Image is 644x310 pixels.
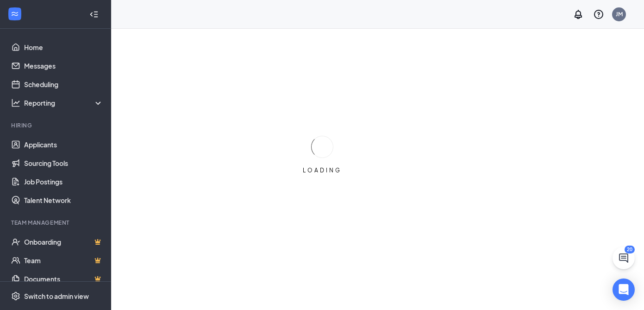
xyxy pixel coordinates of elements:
svg: Settings [11,291,20,301]
div: JM [616,10,623,18]
svg: Notifications [573,9,584,20]
div: Switch to admin view [24,291,89,301]
a: Job Postings [24,172,103,191]
svg: ChatActive [618,253,629,264]
div: Hiring [11,121,101,129]
a: Applicants [24,135,103,154]
div: Reporting [24,98,104,108]
div: Open Intercom Messenger [613,278,635,301]
a: DocumentsCrown [24,270,103,288]
svg: QuestionInfo [593,9,604,20]
div: LOADING [299,166,345,174]
a: Scheduling [24,75,103,94]
a: Sourcing Tools [24,154,103,172]
svg: WorkstreamLogo [10,9,19,19]
div: Team Management [11,219,101,227]
a: Talent Network [24,191,103,209]
div: 20 [625,246,635,253]
a: Home [24,38,103,57]
button: ChatActive [613,247,635,269]
a: Messages [24,57,103,75]
svg: Collapse [89,10,99,19]
svg: Analysis [11,98,20,108]
a: OnboardingCrown [24,233,103,251]
a: TeamCrown [24,251,103,270]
